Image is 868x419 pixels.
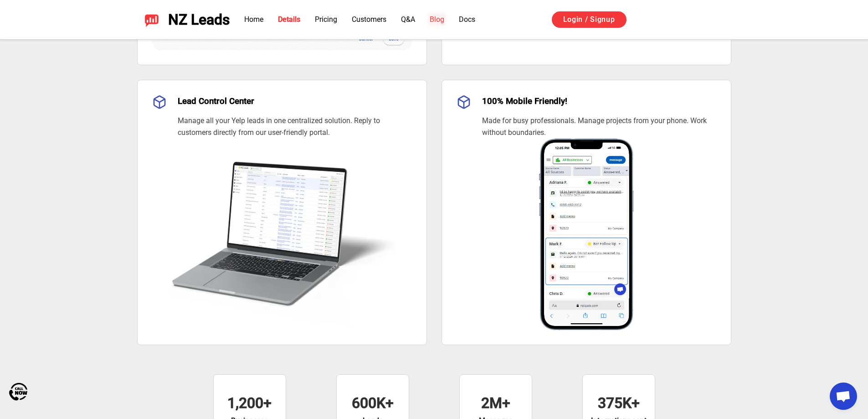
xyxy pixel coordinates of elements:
div: 375K+ [598,395,640,415]
a: Home [244,15,263,24]
div: 600K+ [352,395,394,415]
a: Details [278,15,300,24]
a: Q&A [401,15,415,24]
a: Customers [352,15,386,24]
img: Call Now [9,383,27,401]
a: Blog [430,15,444,24]
img: 100% Mobile Friendly! [457,139,716,330]
a: Docs [459,15,475,24]
h3: 100% Mobile Friendly! [482,95,716,108]
div: 1,200+ [227,395,272,415]
p: Manage all your Yelp leads in one centralized solution. Reply to customers directly from our user... [178,115,412,138]
a: Login / Signup [552,11,627,28]
img: NZ Leads logo [144,12,159,27]
a: Pricing [315,15,337,24]
img: Lead Control Center [152,139,412,330]
a: Open chat [830,383,857,410]
span: NZ Leads [168,11,230,28]
p: Made for busy professionals. Manage projects from your phone. Work without boundaries. [482,115,716,138]
div: 2M+ [481,395,510,415]
h3: Lead Control Center [178,95,412,108]
iframe: Sign in with Google Button [636,10,736,30]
